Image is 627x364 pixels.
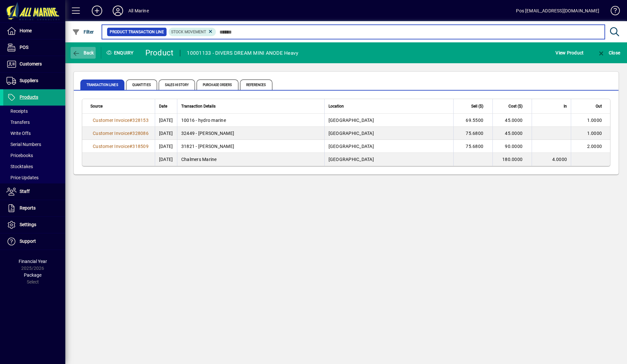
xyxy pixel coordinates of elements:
[110,29,164,35] span: Product Transaction Line
[3,233,65,250] a: Support
[107,5,128,17] button: Profile
[132,144,149,149] span: 318509
[71,47,96,59] button: Back
[159,103,167,110] span: Date
[3,161,65,172] a: Stocktakes
[492,114,532,127] td: 45.0000
[587,131,602,136] span: 1.0000
[453,140,492,153] td: 75.6800
[159,103,173,110] div: Date
[3,128,65,139] a: Write Offs
[329,118,374,123] span: [GEOGRAPHIC_DATA]
[516,6,599,16] div: Pos [EMAIL_ADDRESS][DOMAIN_NAME]
[554,47,585,59] button: View Product
[181,103,216,110] span: Transaction Details
[3,217,65,233] a: Settings
[329,157,374,162] span: [GEOGRAPHIC_DATA]
[20,61,42,66] span: Customers
[3,139,65,150] a: Serial Numbers
[90,130,151,137] a: Customer Invoice#328086
[177,127,324,140] td: 32449 - [PERSON_NAME]
[159,80,195,90] span: Sales History
[87,5,107,17] button: Add
[20,205,36,211] span: Reports
[20,45,28,50] span: POS
[3,117,65,128] a: Transfers
[587,118,602,123] span: 1.0000
[169,28,216,36] mat-chip: Product Transaction Type: Stock movement
[72,29,94,35] span: Filter
[24,272,41,278] span: Package
[329,131,374,136] span: [GEOGRAPHIC_DATA]
[3,106,65,117] a: Receipts
[93,118,129,123] span: Customer Invoice
[3,23,65,39] a: Home
[3,39,65,56] a: POS
[453,114,492,127] td: 69.5500
[7,175,39,180] span: Price Updates
[7,109,28,114] span: Receipts
[20,222,36,227] span: Settings
[3,183,65,200] a: Staff
[492,153,532,166] td: 180.0000
[155,153,177,166] td: [DATE]
[101,48,140,58] div: Enquiry
[508,103,522,110] span: Cost ($)
[7,131,31,136] span: Write Offs
[155,140,177,153] td: [DATE]
[564,103,567,110] span: In
[171,30,206,34] span: Stock movement
[240,80,272,90] span: References
[80,80,124,90] span: Transaction Lines
[132,131,149,136] span: 328086
[132,118,149,123] span: 328153
[155,127,177,140] td: [DATE]
[497,103,528,110] div: Cost ($)
[7,164,33,169] span: Stocktakes
[3,172,65,183] a: Price Updates
[3,200,65,216] a: Reports
[590,47,627,59] app-page-header-button: Close enquiry
[177,114,324,127] td: 10016 - hydro marine
[453,127,492,140] td: 75.6800
[90,117,151,124] a: Customer Invoice#328153
[596,103,602,110] span: Out
[72,50,94,55] span: Back
[126,80,157,90] span: Quantities
[197,80,238,90] span: Purchase Orders
[555,48,584,58] span: View Product
[20,28,32,33] span: Home
[177,153,324,166] td: Chalmers Marine
[20,95,38,100] span: Products
[7,120,30,125] span: Transfers
[597,50,620,55] span: Close
[129,118,132,123] span: #
[329,103,449,110] div: Location
[187,48,298,58] div: 10001133 - DIVERS DREAM MINI ANODE Heavy
[129,131,132,136] span: #
[90,143,151,150] a: Customer Invoice#318509
[90,103,103,110] span: Source
[177,140,324,153] td: 31821 - [PERSON_NAME]
[7,142,41,147] span: Serial Numbers
[128,6,149,16] div: All Marine
[492,127,532,140] td: 45.0000
[3,150,65,161] a: Pricebooks
[3,73,65,89] a: Suppliers
[65,47,101,59] app-page-header-button: Back
[587,144,602,149] span: 2.0000
[552,157,567,162] span: 4.0000
[19,259,47,264] span: Financial Year
[129,144,132,149] span: #
[71,26,96,38] button: Filter
[145,48,174,58] div: Product
[93,144,129,149] span: Customer Invoice
[155,114,177,127] td: [DATE]
[458,103,489,110] div: Sell ($)
[3,56,65,72] a: Customers
[606,1,619,22] a: Knowledge Base
[20,78,38,83] span: Suppliers
[20,239,36,244] span: Support
[7,153,33,158] span: Pricebooks
[596,47,622,59] button: Close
